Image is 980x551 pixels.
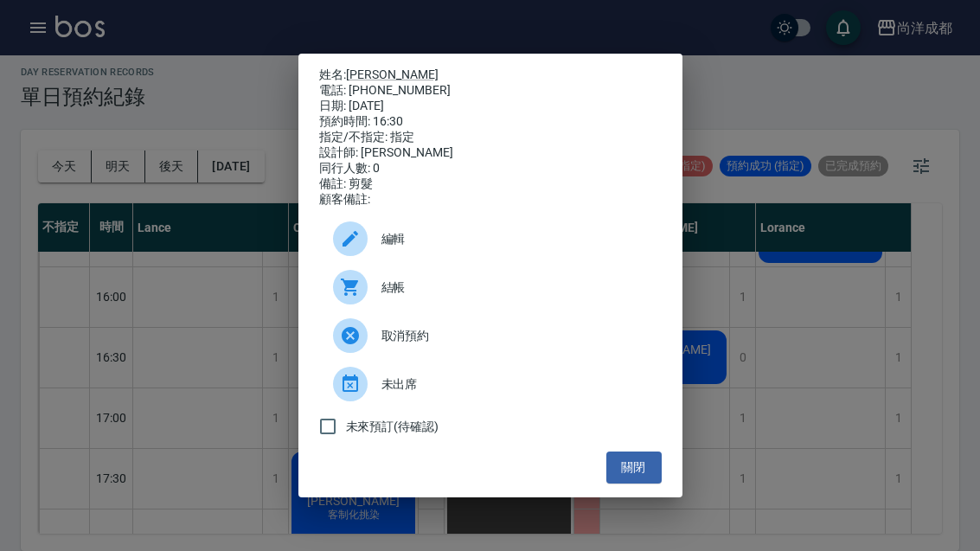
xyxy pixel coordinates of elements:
div: 電話: [PHONE_NUMBER] [319,83,662,99]
div: 顧客備註: [319,192,662,208]
span: 未來預訂(待確認) [346,418,439,436]
a: [PERSON_NAME] [346,67,439,81]
div: 預約時間: 16:30 [319,114,662,130]
div: 日期: [DATE] [319,99,662,114]
a: 結帳 [319,263,662,311]
div: 設計師: [PERSON_NAME] [319,145,662,161]
div: 取消預約 [319,311,662,360]
button: 關閉 [606,452,662,484]
span: 結帳 [381,279,648,297]
span: 取消預約 [381,327,648,345]
div: 編輯 [319,215,662,263]
span: 未出席 [381,375,648,394]
div: 備註: 剪髮 [319,176,662,192]
span: 編輯 [381,230,648,248]
div: 指定/不指定: 指定 [319,130,662,145]
p: 姓名: [319,67,662,83]
div: 同行人數: 0 [319,161,662,176]
div: 未出席 [319,360,662,408]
